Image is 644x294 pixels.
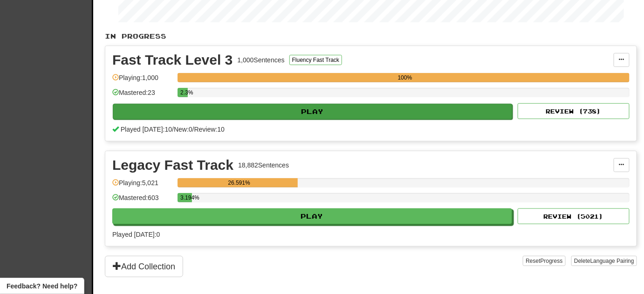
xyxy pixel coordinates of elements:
[112,231,160,238] span: Played [DATE]: 0
[180,178,298,187] div: 26.591%
[112,158,233,172] div: Legacy Fast Track
[121,126,172,133] span: Played [DATE]: 10
[7,281,77,291] span: Open feedback widget
[192,126,194,133] span: /
[105,32,637,41] p: In Progress
[180,88,188,97] div: 2.3%
[112,73,173,88] div: Playing: 1,000
[113,104,513,120] button: Play
[194,126,225,133] span: Review: 10
[174,126,192,133] span: New: 0
[112,53,233,67] div: Fast Track Level 3
[105,256,183,277] button: Add Collection
[112,208,512,224] button: Play
[518,208,630,224] button: Review (5021)
[112,88,173,103] div: Mastered: 23
[112,193,173,208] div: Mastered: 603
[571,256,637,266] button: DeleteLanguage Pairing
[523,256,565,266] button: ResetProgress
[180,193,192,202] div: 3.194%
[590,258,634,264] span: Language Pairing
[112,178,173,194] div: Playing: 5,021
[541,258,563,264] span: Progress
[238,55,285,65] div: 1,000 Sentences
[518,103,630,119] button: Review (738)
[289,55,342,65] button: Fluency Fast Track
[238,160,289,170] div: 18,882 Sentences
[172,126,174,133] span: /
[180,73,630,82] div: 100%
